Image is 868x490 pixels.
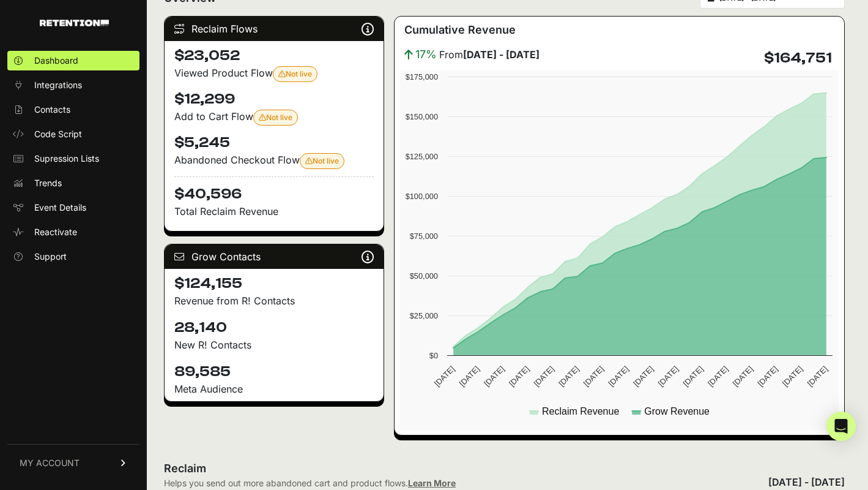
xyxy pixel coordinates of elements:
h4: 89,585 [174,362,374,382]
h4: $12,299 [174,89,374,109]
div: Add to Cart Flow [174,109,374,126]
text: [DATE] [806,364,829,388]
text: [DATE] [607,364,631,388]
div: Viewed Product Flow [174,66,374,82]
h4: $23,052 [174,46,374,66]
a: Contacts [7,100,139,119]
text: [DATE] [706,364,730,388]
text: [DATE] [781,364,804,388]
text: $75,000 [410,232,438,241]
span: Not live [305,156,339,165]
span: Supression Lists [34,153,99,165]
div: [DATE] - [DATE] [768,475,845,489]
text: [DATE] [532,364,556,388]
text: $0 [429,351,438,360]
text: [DATE] [432,364,456,388]
text: [DATE] [557,364,581,388]
a: Support [7,247,139,266]
span: Reactivate [34,226,77,238]
a: Supression Lists [7,149,139,168]
text: $125,000 [406,152,438,161]
span: Integrations [34,79,82,91]
div: Open Intercom Messenger [826,412,856,441]
h3: Cumulative Revenue [404,21,516,39]
a: Integrations [7,75,139,95]
text: $25,000 [410,311,438,320]
text: [DATE] [656,364,680,388]
text: [DATE] [756,364,780,388]
span: Code Script [34,128,82,140]
h2: Reclaim [164,460,456,477]
strong: [DATE] - [DATE] [463,48,540,61]
text: Reclaim Revenue [542,406,619,417]
span: Dashboard [34,55,78,67]
text: [DATE] [507,364,531,388]
a: Code Script [7,124,139,144]
text: [DATE] [631,364,655,388]
h4: $40,596 [174,176,374,204]
a: Learn More [408,478,456,488]
div: Meta Audience [174,382,374,396]
text: $100,000 [406,192,438,201]
div: Abandoned Checkout Flow [174,153,374,169]
span: Support [34,251,67,263]
span: 17% [415,46,437,63]
text: $175,000 [406,72,438,81]
span: MY ACCOUNT [20,457,80,469]
img: Retention.com [40,20,109,26]
p: New R! Contacts [174,337,374,352]
text: Grow Revenue [645,406,710,417]
a: Reactivate [7,222,139,242]
p: Revenue from R! Contacts [174,293,374,308]
span: Event Details [34,202,86,214]
h4: $164,751 [764,48,832,68]
p: Total Reclaim Revenue [174,204,374,219]
text: $150,000 [406,112,438,121]
h4: $124,155 [174,274,374,293]
span: Not live [278,69,312,78]
span: Contacts [34,104,70,116]
span: Not live [259,113,292,122]
div: Reclaim Flows [165,17,384,41]
text: [DATE] [731,364,755,388]
div: Helps you send out more abandoned cart and product flows. [164,477,456,489]
span: From [439,47,540,62]
text: [DATE] [483,364,506,388]
a: Dashboard [7,51,139,70]
a: MY ACCOUNT [7,444,139,481]
text: [DATE] [681,364,705,388]
a: Trends [7,173,139,193]
h4: 28,140 [174,318,374,337]
h4: $5,245 [174,133,374,153]
a: Event Details [7,198,139,217]
text: $50,000 [410,271,438,281]
div: Grow Contacts [165,244,384,269]
text: [DATE] [582,364,606,388]
span: Trends [34,177,62,189]
text: [DATE] [458,364,481,388]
